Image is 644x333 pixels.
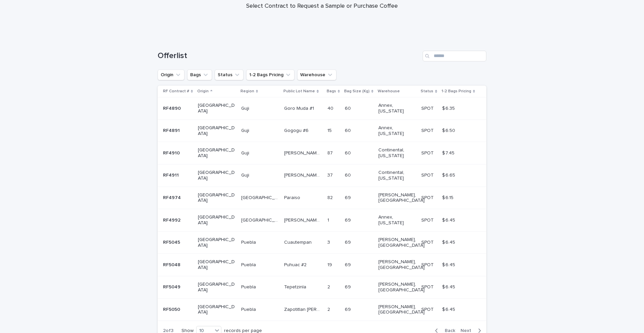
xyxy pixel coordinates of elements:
[421,171,435,178] p: SPOT
[327,261,333,268] p: 19
[421,127,435,134] p: SPOT
[163,88,189,95] p: RF Contract #
[345,127,352,134] p: 60
[163,216,182,223] p: RF4992
[345,238,352,245] p: 69
[327,149,334,156] p: 87
[198,125,235,137] p: [GEOGRAPHIC_DATA]
[158,298,486,321] tr: RF5050RF5050 [GEOGRAPHIC_DATA]PueblaPuebla Zapotitlan [PERSON_NAME]Zapotitlan [PERSON_NAME] 22 69...
[378,88,400,95] p: Warehouse
[284,149,323,156] p: Uraga Goro Muda lot #1 Natural
[421,238,435,245] p: SPOT
[284,283,308,290] p: Tepetzinla
[163,171,180,178] p: RF4911
[158,142,486,164] tr: RF4910RF4910 [GEOGRAPHIC_DATA]GujiGuji [PERSON_NAME] Muda lot #1 Natural[PERSON_NAME] Muda lot #1...
[421,194,435,201] p: SPOT
[283,88,315,95] p: Public Lot Name
[345,216,352,223] p: 69
[241,238,257,245] p: Puebla
[158,209,486,232] tr: RF4992RF4992 [GEOGRAPHIC_DATA][GEOGRAPHIC_DATA][GEOGRAPHIC_DATA] [PERSON_NAME] [PERSON_NAME][PERS...
[158,164,486,187] tr: RF4911RF4911 [GEOGRAPHIC_DATA]GujiGuji [PERSON_NAME] Harsu [PERSON_NAME] lot #3 Natural[PERSON_NA...
[442,283,457,290] p: $ 6.45
[423,51,486,61] input: Search
[241,194,280,201] p: [GEOGRAPHIC_DATA]
[163,261,182,268] p: RF5048
[284,238,313,245] p: Cuautempan
[163,194,182,201] p: RF4974
[327,216,330,223] p: 1
[197,88,209,95] p: Origin
[158,187,486,209] tr: RF4974RF4974 [GEOGRAPHIC_DATA][GEOGRAPHIC_DATA][GEOGRAPHIC_DATA] ParaisoParaiso 8282 6969 [PERSON...
[188,3,456,10] p: Select Contract to Request a Sample or Purchase Coffee
[241,283,257,290] p: Puebla
[442,149,456,156] p: $ 7.45
[345,194,352,201] p: 69
[198,237,235,248] p: [GEOGRAPHIC_DATA]
[345,149,352,156] p: 60
[421,261,435,268] p: SPOT
[246,69,294,80] button: 1-2 Bags Pricing
[158,254,486,276] tr: RF5048RF5048 [GEOGRAPHIC_DATA]PueblaPuebla Puhuac #2Puhuac #2 1919 6969 [PERSON_NAME], [GEOGRAPHI...
[187,69,212,80] button: Bags
[198,170,235,181] p: [GEOGRAPHIC_DATA]
[241,171,251,178] p: Guji
[327,238,331,245] p: 3
[241,216,280,223] p: [GEOGRAPHIC_DATA]
[345,261,352,268] p: 69
[421,149,435,156] p: SPOT
[158,231,486,254] tr: RF5045RF5045 [GEOGRAPHIC_DATA]PueblaPuebla CuautempanCuautempan 33 6969 [PERSON_NAME], [GEOGRAPHI...
[441,328,455,333] span: Back
[284,171,323,178] p: Uraga Harsu Haro lot #3 Natural
[163,149,181,156] p: RF4910
[297,69,336,80] button: Warehouse
[163,305,181,313] p: RF5050
[421,104,435,111] p: SPOT
[241,104,251,111] p: Guji
[442,261,457,268] p: $ 6.45
[198,103,235,114] p: [GEOGRAPHIC_DATA]
[158,51,420,61] h1: Offerlist
[421,88,433,95] p: Status
[327,171,334,178] p: 37
[163,104,182,111] p: RF4890
[327,305,331,313] p: 2
[284,127,310,134] p: Gogogu #6
[442,104,456,111] p: $ 6.35
[345,104,352,111] p: 60
[198,147,235,159] p: [GEOGRAPHIC_DATA]
[461,328,475,333] span: Next
[344,88,370,95] p: Bag Size (Kg)
[163,238,181,245] p: RF5045
[327,88,336,95] p: Bags
[421,305,435,313] p: SPOT
[198,215,235,226] p: [GEOGRAPHIC_DATA]
[442,127,457,134] p: $ 6.50
[241,305,257,313] p: Puebla
[241,149,251,156] p: Guji
[345,305,352,313] p: 69
[327,283,331,290] p: 2
[198,304,235,316] p: [GEOGRAPHIC_DATA]
[163,127,181,134] p: RF4891
[442,171,457,178] p: $ 6.65
[327,194,334,201] p: 82
[198,259,235,271] p: [GEOGRAPHIC_DATA]
[198,282,235,293] p: [GEOGRAPHIC_DATA]
[327,104,335,111] p: 40
[442,238,457,245] p: $ 6.45
[158,120,486,142] tr: RF4891RF4891 [GEOGRAPHIC_DATA]GujiGuji Gogogu #6Gogogu #6 1515 6060 Annex, [US_STATE] SPOTSPOT $ ...
[240,88,254,95] p: Region
[284,305,323,313] p: Zapotitlan de Mendez
[421,216,435,223] p: SPOT
[284,216,323,223] p: Jose Juarez Alonso
[284,261,308,268] p: Puhuac #2
[215,69,244,80] button: Status
[158,97,486,120] tr: RF4890RF4890 [GEOGRAPHIC_DATA]GujiGuji Goro Muda #1Goro Muda #1 4040 6060 Annex, [US_STATE] SPOTS...
[158,276,486,298] tr: RF5049RF5049 [GEOGRAPHIC_DATA]PueblaPuebla TepetzinlaTepetzinla 22 6969 [PERSON_NAME], [GEOGRAPHI...
[442,216,457,223] p: $ 6.45
[158,69,184,80] button: Origin
[198,192,235,204] p: [GEOGRAPHIC_DATA]
[327,127,333,134] p: 15
[345,171,352,178] p: 60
